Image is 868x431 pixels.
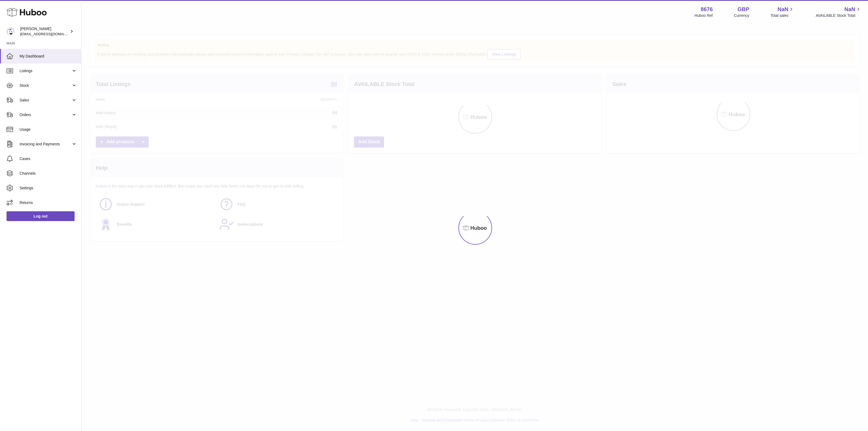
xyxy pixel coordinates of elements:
[7,211,75,221] a: Log out
[20,26,69,37] div: [PERSON_NAME]
[20,156,77,161] span: Cases
[20,32,80,36] span: [EMAIL_ADDRESS][DOMAIN_NAME]
[816,6,861,18] a: NaN AVAILABLE Stock Total
[20,98,71,103] span: Sales
[20,68,71,74] span: Listings
[816,13,861,18] span: AVAILABLE Stock Total
[20,54,77,59] span: My Dashboard
[701,6,713,13] strong: 8676
[777,6,788,13] span: NaN
[20,112,71,117] span: Orders
[734,13,749,18] div: Currency
[7,27,15,36] img: hello@inoby.co.uk
[20,142,71,147] span: Invoicing and Payments
[695,13,713,18] div: Huboo Ref
[20,186,77,191] span: Settings
[844,6,855,13] span: NaN
[20,127,77,132] span: Usage
[770,13,794,18] span: Total sales
[738,6,749,13] strong: GBP
[20,83,71,88] span: Stock
[20,200,77,205] span: Returns
[20,171,77,176] span: Channels
[770,6,794,18] a: NaN Total sales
